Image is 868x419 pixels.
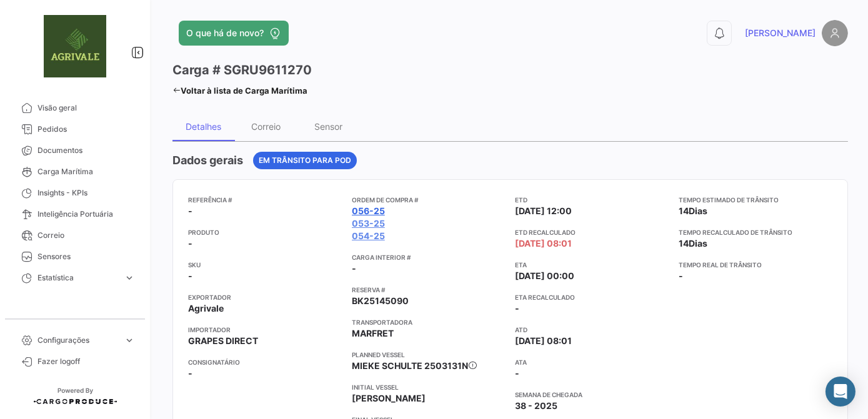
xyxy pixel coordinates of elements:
a: Documentos [10,140,140,161]
span: Carga Marítima [37,166,135,177]
span: GRAPES DIRECT [188,335,258,347]
app-card-info-title: Importador [188,325,342,335]
app-card-info-title: Carga Interior # [352,252,506,262]
span: - [516,367,520,380]
span: [DATE] 08:01 [516,335,572,347]
h3: Carga # SGRU9611270 [172,61,312,79]
div: Detalhes [186,121,222,132]
app-card-info-title: Tempo estimado de trânsito [679,195,832,205]
a: 056-25 [352,205,385,217]
span: Configurações [37,335,119,346]
span: - [188,205,192,217]
button: O que há de novo? [179,21,289,46]
app-card-info-title: Consignatário [188,357,342,367]
a: Insights - KPIs [10,182,140,204]
span: - [352,262,356,275]
app-card-info-title: ATD [516,325,669,335]
span: Em trânsito para POD [259,155,351,166]
app-card-info-title: ETA [516,260,669,270]
span: MARFRET [352,327,394,340]
span: expand_more [124,335,135,346]
app-card-info-title: Exportador [188,292,342,302]
app-card-info-title: Produto [188,227,342,237]
a: Visão geral [10,97,140,119]
span: Documentos [37,145,135,156]
span: [PERSON_NAME] [352,392,426,405]
span: Agrivale [188,302,224,315]
span: - [188,237,192,250]
span: BK25145090 [352,295,409,307]
app-card-info-title: ATA [516,357,669,367]
a: Voltar à lista de Carga Marítima [172,82,307,99]
h4: Dados gerais [172,152,243,169]
span: Visão geral [37,102,135,114]
span: Fazer logoff [37,356,135,367]
app-card-info-title: Referência # [188,195,342,205]
img: placeholder-user.png [822,20,848,46]
div: Correio [252,121,281,132]
app-card-info-title: Planned vessel [352,350,506,360]
span: Dias [689,205,707,216]
span: 14 [679,238,689,249]
span: [PERSON_NAME] [745,27,816,39]
span: - [188,367,192,380]
span: - [516,303,520,313]
a: Pedidos [10,119,140,140]
span: 38 - 2025 [516,400,558,412]
span: O que há de novo? [186,27,264,39]
app-card-info-title: Semana de chegada [516,390,669,400]
span: 14 [679,205,689,216]
app-card-info-title: Initial Vessel [352,382,506,392]
app-card-info-title: ETD [516,195,669,205]
a: Inteligência Portuária [10,204,140,225]
span: - [188,270,192,282]
span: [DATE] 12:00 [516,205,572,217]
span: expand_more [124,272,135,283]
span: - [679,270,683,281]
app-card-info-title: Tempo real de trânsito [679,260,832,270]
div: Abrir Intercom Messenger [826,377,856,407]
span: MIEKE SCHULTE 2503131N [352,360,468,371]
img: fe574793-62e2-4044-a149-c09beef10e0e.png [44,15,106,77]
app-card-info-title: Reserva # [352,285,506,295]
app-card-info-title: Ordem de compra # [352,195,506,205]
span: Estatística [37,272,119,283]
span: Inteligência Portuária [37,209,135,220]
div: Sensor [315,121,343,132]
app-card-info-title: ETA recalculado [516,292,669,302]
span: Dias [689,238,707,249]
span: Pedidos [37,124,135,135]
app-card-info-title: SKU [188,260,342,270]
app-card-info-title: ETD recalculado [516,227,669,237]
span: [DATE] 08:01 [516,237,572,250]
span: Sensores [37,251,135,262]
a: Correio [10,225,140,246]
span: Insights - KPIs [37,187,135,199]
span: Correio [37,230,135,241]
a: Sensores [10,246,140,267]
app-card-info-title: Tempo recalculado de trânsito [679,227,832,237]
a: Carga Marítima [10,161,140,182]
app-card-info-title: Transportadora [352,317,506,327]
span: [DATE] 00:00 [516,270,575,282]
